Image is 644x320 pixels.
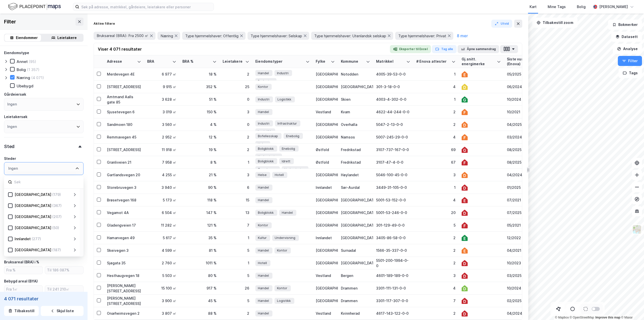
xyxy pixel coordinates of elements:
div: 3301-117-307-0-0 [376,298,410,303]
span: Type hjemmelshaver: Offentlig [185,33,238,38]
div: Bergen [341,273,370,278]
div: Merdevegen 4E [107,72,141,77]
div: 07/2021 [507,197,564,203]
div: Storebruvegen 3 [107,185,141,190]
div: Remmavegen 45 [107,134,141,140]
button: Analyse [613,44,642,54]
div: Leietakere [57,35,77,41]
div: Eiendomstype [4,50,29,56]
div: 67 [416,160,456,165]
div: Sted [4,144,15,150]
div: Surnadal [341,248,370,253]
span: Handel [258,109,269,115]
span: Handel [258,197,269,203]
span: Townhouse [258,167,276,172]
div: Brøsetvegen 168 [107,197,141,203]
div: 917 % [182,286,217,291]
div: Leietakersøk [4,114,27,120]
span: Helse [258,172,267,177]
div: [GEOGRAPHIC_DATA] [316,248,335,253]
div: 81 % [182,248,217,253]
div: 3 900 ㎡ [147,298,176,303]
div: 12/2022 [507,235,564,240]
div: Gartlandsvegen 20 [107,172,141,177]
span: Kultur [258,235,267,240]
div: [GEOGRAPHIC_DATA] [316,172,335,177]
span: Industri [258,97,269,102]
button: Tag alle [432,45,457,53]
div: 2 [223,147,249,152]
div: [GEOGRAPHIC_DATA] [316,223,335,228]
div: 90 % [182,185,217,190]
div: Granliveien 21 [107,160,141,165]
div: Hamarvegen 49 [107,235,141,240]
div: 06/2024 [507,84,564,89]
div: [PERSON_NAME][STREET_ADDRESS] [107,283,141,294]
span: Hotell [275,172,284,177]
div: 301-3-18-0-0 [376,84,410,89]
button: Bokmerker [608,20,642,30]
span: Boligblokk [258,146,274,151]
div: Adresse [107,59,135,64]
input: Søk på adresse, matrikkel, gårdeiere, leietakere eller personer [79,3,214,11]
div: Fredrikstad [341,147,370,152]
input: Fra 1㎡ [4,286,43,293]
div: 4 [416,197,456,203]
div: 121 % [182,223,217,228]
div: 2 [416,109,456,115]
div: [GEOGRAPHIC_DATA] [341,235,370,240]
div: [GEOGRAPHIC_DATA] [316,134,335,140]
div: 3107-737-167-0-0 [376,147,410,152]
div: Vegamot 4A [107,210,141,215]
div: 2 [223,311,249,316]
div: 2 [416,260,456,266]
div: Aktive filtere [94,22,115,26]
div: Eiendommer [16,35,38,41]
div: 150 % [182,109,217,115]
span: Kontor [277,286,287,291]
div: 2 [416,235,456,240]
div: 3 628 ㎡ [147,97,176,102]
div: 35 % [182,235,217,240]
div: 4 % [182,122,217,127]
div: [GEOGRAPHIC_DATA] [316,286,335,291]
div: 2 760 ㎡ [147,260,176,266]
div: 7 [416,298,456,303]
button: Utvid [491,20,512,28]
div: [GEOGRAPHIC_DATA] [316,97,335,102]
a: Improve this map [595,316,620,319]
div: [GEOGRAPHIC_DATA] [341,84,370,89]
div: 15 [223,197,249,203]
div: 4 255 ㎡ [147,172,176,177]
div: (95) [29,59,36,64]
div: 4 [416,134,456,140]
div: 12 % [182,134,217,140]
div: 07/2025 [507,210,564,215]
span: Infrastruktur [277,121,297,126]
div: 04/2024 [507,172,564,177]
div: 8 % [182,160,217,165]
span: Næring [160,33,173,38]
span: Handel [258,311,269,316]
div: Steder [4,156,16,162]
div: Skien [341,97,370,102]
div: 25 [223,84,249,89]
div: 1011 % [182,260,217,266]
button: 8 mer [455,32,469,39]
span: Kontor [277,248,287,253]
div: Bolig [577,4,586,10]
div: Amtmand Aalls gate 85 [107,94,141,105]
div: 1 [223,160,249,165]
div: Siste vurderingsdato (Enova) [507,57,558,66]
button: Datasett [611,32,642,42]
div: 5 [416,223,456,228]
div: 26 [223,286,249,291]
div: 10/2021 [507,109,564,115]
div: 3301-111-131-0-0 [376,286,410,291]
span: Handel [258,185,269,190]
div: 7 958 ㎡ [147,160,176,165]
div: 3 [416,273,456,278]
span: Idrett [282,159,290,164]
div: Bolig [17,67,26,72]
div: 10/2023 [507,260,564,266]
